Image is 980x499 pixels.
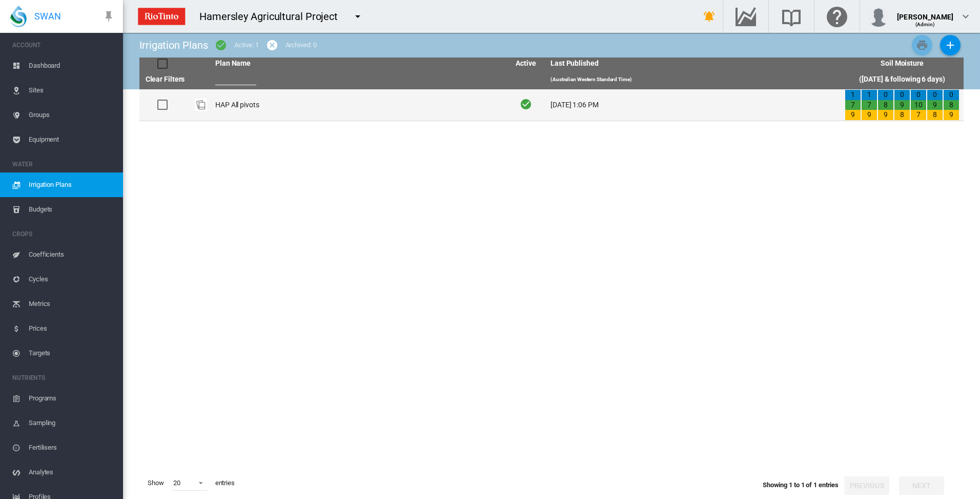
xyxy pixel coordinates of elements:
md-icon: Search the knowledge base [779,10,804,23]
button: Previous [844,476,889,495]
img: product-image-placeholder.png [195,99,207,111]
div: [PERSON_NAME] [897,8,953,18]
span: Showing 1 to 1 of 1 entries [763,481,839,489]
div: 0 [911,90,926,100]
span: Sampling [29,411,115,435]
div: 9 [894,100,910,110]
div: 9 [878,110,893,120]
th: Plan Name [211,57,505,70]
span: Analytes [29,460,115,485]
span: ACCOUNT [12,37,115,53]
div: 0 [878,90,893,100]
span: Irrigation Plans [29,172,115,197]
img: SWAN-Landscape-Logo-Colour-drop.png [10,6,27,27]
md-icon: icon-cancel [266,39,278,51]
img: profile.jpg [868,6,889,27]
md-icon: icon-chevron-down [959,10,972,23]
span: Sites [29,78,115,103]
th: Last Published [546,57,841,70]
span: Budgets [29,197,115,222]
div: 9 [845,110,861,120]
md-icon: icon-plus [944,39,956,51]
span: entries [211,474,239,492]
span: Prices [29,316,115,341]
md-icon: icon-printer [916,39,928,51]
button: Print Irrigation Plans [912,35,932,55]
div: 7 [862,100,877,110]
button: icon-menu-down [348,6,368,27]
md-icon: icon-bell-ring [703,10,716,23]
span: Programs [29,386,115,411]
div: 9 [944,110,959,120]
div: Irrigation Plans [139,38,208,52]
span: Fertilisers [29,435,115,460]
th: ([DATE] & following 6 days) [841,70,964,89]
md-icon: Click here for help [825,10,849,23]
md-icon: icon-menu-down [352,10,364,23]
span: Metrics [29,292,115,316]
span: SWAN [34,10,61,23]
span: Targets [29,341,115,366]
div: 1 [845,90,861,100]
span: Equipment [29,127,115,152]
a: Clear Filters [146,75,185,83]
button: Add New Plan [940,35,961,55]
td: [DATE] 1:06 PM [546,89,841,121]
span: Groups [29,103,115,127]
span: WATER [12,156,115,172]
md-icon: icon-pin [103,10,115,23]
div: 8 [878,100,893,110]
div: 7 [845,100,861,110]
div: 10 [911,100,926,110]
span: CROPS [12,226,115,242]
span: (Admin) [915,22,935,27]
span: Coefficients [29,242,115,267]
div: 1 [862,90,877,100]
span: NUTRIENTS [12,370,115,386]
img: ZPXdBAAAAAElFTkSuQmCC [134,4,189,29]
div: Archived: 0 [285,41,317,50]
div: 0 [894,90,910,100]
span: Show [144,474,168,492]
div: 20 [173,479,180,487]
div: 0 [944,90,959,100]
th: (Australian Western Standard Time) [546,70,841,89]
th: Soil Moisture [841,57,964,70]
td: 1 7 9 1 7 9 0 8 9 0 9 8 0 10 7 0 9 8 0 8 9 [841,89,964,121]
div: Plan Id: 17653 [195,99,207,111]
div: 0 [927,90,943,100]
div: 8 [944,100,959,110]
span: Cycles [29,267,115,292]
div: 9 [927,100,943,110]
div: 8 [894,110,910,120]
th: Active [505,57,546,70]
div: Hamersley Agricultural Project [199,9,347,24]
div: 9 [862,110,877,120]
td: HAP All pivots [211,89,505,121]
button: Next [899,476,944,495]
button: icon-bell-ring [699,6,720,27]
md-icon: icon-checkbox-marked-circle [215,39,227,51]
div: Active: 1 [234,41,258,50]
div: 7 [911,110,926,120]
md-icon: Go to the Data Hub [733,10,758,23]
span: Dashboard [29,53,115,78]
div: 8 [927,110,943,120]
